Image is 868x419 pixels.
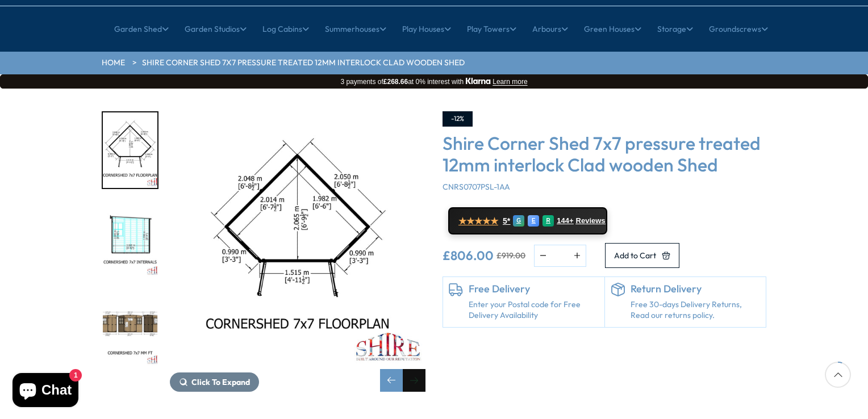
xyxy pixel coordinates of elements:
a: Green Houses [584,15,641,43]
img: Cornershed7x7MMFT_97e28fb7-5426-4fb1-a8f0-29c5e4828503_200x200.jpg [103,290,157,366]
a: Garden Shed [114,15,169,43]
button: Add to Cart [605,243,679,268]
div: 4 / 8 [170,111,425,392]
span: ★★★★★ [458,216,498,227]
div: 5 / 8 [102,200,158,278]
a: Storage [657,15,693,43]
span: Reviews [576,216,606,225]
h6: Free Delivery [469,283,599,295]
button: Click To Expand [170,372,259,392]
span: CNRS0707PSL-1AA [443,182,510,192]
a: Enter your Postal code for Free Delivery Availability [469,299,599,321]
div: Previous slide [380,369,403,392]
a: ★★★★★ 5* G E R 144+ Reviews [448,207,607,234]
a: Play Houses [402,15,451,43]
span: 144+ [557,216,573,225]
a: HOME [102,57,125,69]
h3: Shire Corner Shed 7x7 pressure treated 12mm interlock Clad wooden Shed [443,132,766,176]
p: Free 30-days Delivery Returns, Read our returns policy. [631,299,761,321]
div: 4 / 8 [102,111,158,189]
h6: Return Delivery [631,283,761,295]
a: Garden Studios [185,15,247,43]
a: Summerhouses [325,15,386,43]
span: Add to Cart [614,252,656,259]
div: G [513,215,524,227]
a: Play Towers [467,15,516,43]
div: Next slide [403,369,425,392]
a: Arbours [532,15,568,43]
div: E [528,215,539,227]
ins: £806.00 [443,249,494,262]
div: 6 / 8 [102,289,158,367]
del: £919.00 [496,252,525,259]
span: Click To Expand [191,377,250,387]
img: Shire Corner Shed 7x7 pressure treated 12mm interlock Clad wooden Shed - Best Shed [170,111,425,367]
img: Cornershed7x7FLOORPLAN_d0acc6de-bbfa-4dae-ae1b-7569c9b0b776_200x200.jpg [103,112,157,188]
a: Groundscrews [709,15,768,43]
div: -12% [443,111,473,127]
div: R [542,215,554,227]
img: Cornershed7x7INTERNALS_03629c22-b5b2-4060-9b7e-af2150bd4694_200x200.jpg [103,202,157,277]
a: Log Cabins [262,15,309,43]
inbox-online-store-chat: Shopify online store chat [9,373,82,410]
a: Shire Corner Shed 7x7 pressure treated 12mm interlock Clad wooden Shed [142,57,465,69]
